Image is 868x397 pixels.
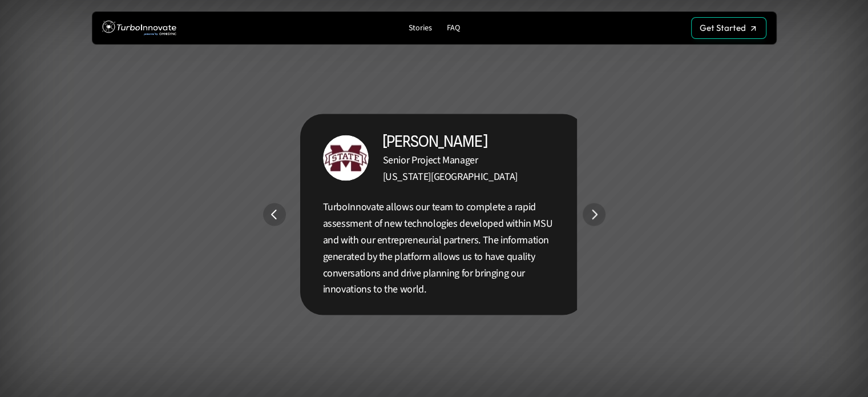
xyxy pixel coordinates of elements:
[691,17,766,39] a: Get Started
[447,23,460,33] p: FAQ
[404,21,437,36] a: Stories
[700,23,746,33] p: Get Started
[102,18,176,39] img: TurboInnovate Logo
[442,21,465,36] a: FAQ
[409,23,432,33] p: Stories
